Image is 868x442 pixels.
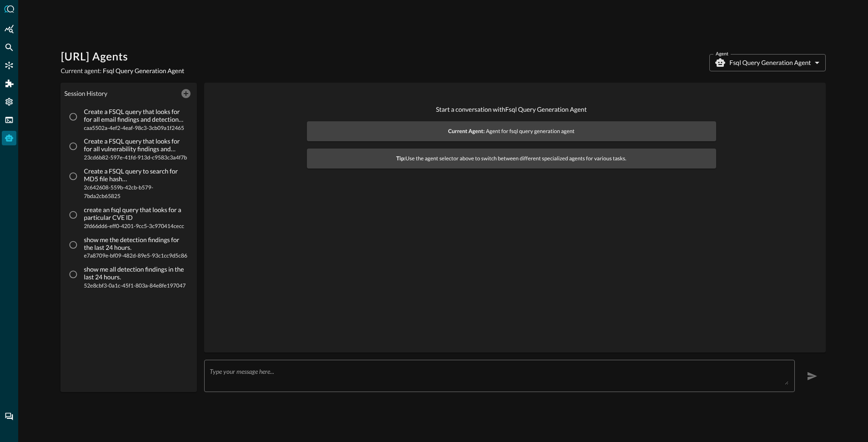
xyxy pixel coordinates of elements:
[729,58,811,67] p: Fsql Query Generation Agent
[60,66,184,75] p: Current agent:
[84,281,188,290] span: 52e8cbf3-0a1c-45f1-803a-84e8fe197047
[84,266,188,281] p: show me all detection findings in the last 24 hours.
[64,89,107,98] legend: Session History
[396,155,405,162] strong: Tip:
[60,50,184,65] h1: [URL] Agents
[2,94,16,109] div: Settings
[84,138,188,153] p: Create a FSQL query that looks for for all vulnerability findings and detection findings for reci...
[84,153,188,162] span: 23cd6b82-597e-41fd-913d-c9583c3a4f7b
[312,154,711,163] span: Use the agent selector above to switch between different specialized agents for various tasks.
[2,113,16,127] div: FSQL
[84,168,188,183] p: Create a FSQL query to search for MD5 file hash 'b5045d802394f4560280a7404af69263'
[2,40,16,55] div: Federated Search
[2,22,16,36] div: Summary Insights
[84,236,188,252] p: show me the detection findings for the last 24 hours.
[84,206,188,222] p: create an fsql query that looks for a particular CVE ID
[448,128,485,134] strong: Current Agent:
[84,251,188,260] span: e7a8709e-bf09-482d-89e5-93c1cc9d5c86
[2,131,16,145] div: Query Agent
[307,104,716,114] p: Start a conversation with Fsql Query Generation Agent
[84,183,188,201] span: 2c642608-559b-42cb-b579-7bda2cb65825
[84,222,188,231] span: 2fd66dd6-eff0-4201-9cc5-3c970414cecc
[2,76,17,91] div: Addons
[103,67,184,74] span: Fsql Query Generation Agent
[312,127,711,136] span: Agent for fsql query generation agent
[2,409,16,424] div: Chat
[84,124,188,133] span: caa5502a-4ef2-4eaf-98c3-3cb09a1f2465
[2,58,16,73] div: Connectors
[716,50,728,58] label: Agent
[84,108,188,124] p: Create a FSQL query that looks for for all email findings and detection findings for recieved ema...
